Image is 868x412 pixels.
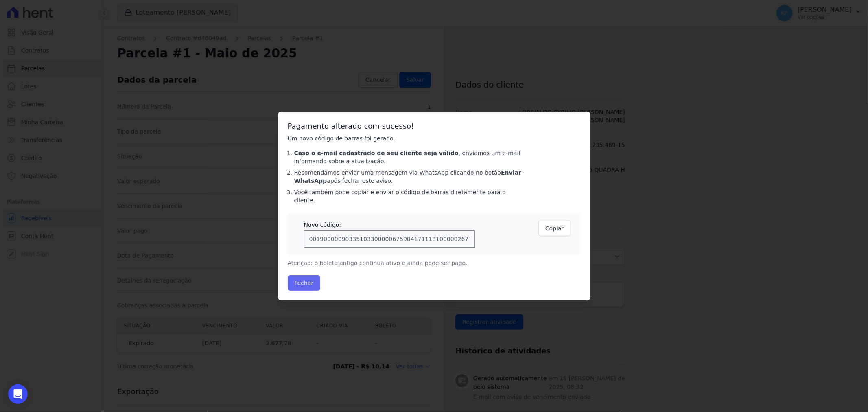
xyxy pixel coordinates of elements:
li: Você também pode copiar e enviar o código de barras diretamente para o cliente. [294,188,522,204]
strong: Enviar WhatsApp [294,169,521,184]
li: Recomendamos enviar uma mensagem via WhatsApp clicando no botão após fechar este aviso. [294,169,522,185]
div: Novo código: [304,221,475,229]
strong: Caso o e-mail cadastrado de seu cliente seja válido [294,150,459,156]
button: Copiar [538,221,571,236]
button: Fechar [288,275,321,291]
li: , enviamos um e-mail informando sobre a atualização. [294,149,522,165]
p: Um novo código de barras foi gerado: [288,134,522,142]
input: 00190000090335103300000675904171113100000267778 [304,230,475,248]
p: Atenção: o boleto antigo continua ativo e ainda pode ser pago. [288,259,522,267]
div: Open Intercom Messenger [8,384,28,404]
h3: Pagamento alterado com sucesso! [288,121,581,131]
